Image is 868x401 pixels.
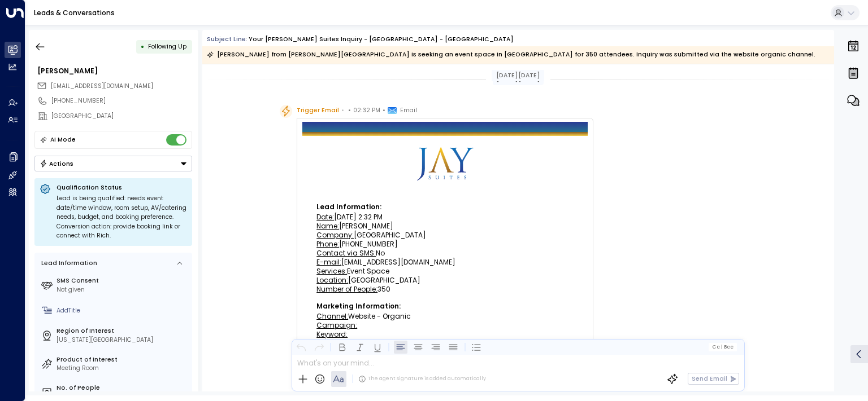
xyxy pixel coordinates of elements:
[348,105,351,116] span: •
[316,320,357,330] u: Campaign:
[141,39,145,54] div: •
[207,49,815,60] div: [PERSON_NAME] from [PERSON_NAME][GEOGRAPHIC_DATA] is seeking an event space in [GEOGRAPHIC_DATA] ...
[51,82,153,91] span: nm632@cornell.edu
[417,136,474,192] img: Jay Suites logo
[316,311,348,321] u: Channel:
[709,343,737,351] button: Cc|Bcc
[492,70,544,81] div: [DATE][DATE]
[400,105,417,116] span: Email
[316,221,339,231] u: Name:
[249,35,514,44] div: Your [PERSON_NAME] Suites Inquiry - [GEOGRAPHIC_DATA] - [GEOGRAPHIC_DATA]
[353,105,380,116] span: 02:32 PM
[57,364,189,373] div: Meeting Room
[51,112,192,121] div: [GEOGRAPHIC_DATA]
[316,275,348,285] u: Location:
[34,156,192,171] div: Button group with a nested menu
[57,183,187,192] p: Qualification Status
[316,248,376,258] u: Contact via SMS:
[207,35,248,43] span: Subject Line:
[316,286,574,293] div: 350
[316,204,574,210] div: Lead Information:
[50,134,76,146] div: AI Mode
[316,266,347,276] u: Services:
[40,160,74,168] div: Actions
[316,230,354,240] u: Company:
[341,105,344,116] span: •
[316,284,377,294] u: Number of People:
[51,82,153,90] span: [EMAIL_ADDRESS][DOMAIN_NAME]
[294,340,308,354] button: Undo
[383,105,385,116] span: •
[358,375,486,383] div: The agent signature is added automatically
[316,214,574,221] div: [DATE] 2:32 PM
[34,8,115,17] a: Leads & Conversations
[316,241,574,248] div: [PHONE_NUMBER]
[316,223,574,230] div: [PERSON_NAME]
[316,250,574,257] div: No
[34,156,192,171] button: Actions
[38,259,97,268] div: Lead Information
[316,268,574,275] div: Event Space
[316,329,348,339] u: Keyword:
[316,257,341,267] u: E-mail:
[316,232,574,239] div: [GEOGRAPHIC_DATA]
[316,212,334,222] u: Date:
[316,239,339,249] u: Phone:
[316,313,574,320] div: Website - Organic
[316,303,574,310] div: Marketing Information:
[51,96,192,105] div: [PHONE_NUMBER]
[721,344,722,350] span: |
[57,355,189,364] label: Product of Interest
[57,306,189,315] div: AddTitle
[312,340,325,354] button: Redo
[57,327,189,336] label: Region of Interest
[297,105,339,116] span: Trigger Email
[712,344,734,350] span: Cc Bcc
[316,259,574,266] div: [EMAIL_ADDRESS][DOMAIN_NAME]
[57,276,189,285] label: SMS Consent
[37,66,192,76] div: [PERSON_NAME]
[57,384,189,393] label: No. of People
[57,285,189,294] div: Not given
[57,194,187,241] div: Lead is being qualified: needs event date/time window, room setup, AV/catering needs, budget, and...
[148,42,186,51] span: Following Up
[57,336,189,345] div: [US_STATE][GEOGRAPHIC_DATA]
[316,277,574,284] div: [GEOGRAPHIC_DATA]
